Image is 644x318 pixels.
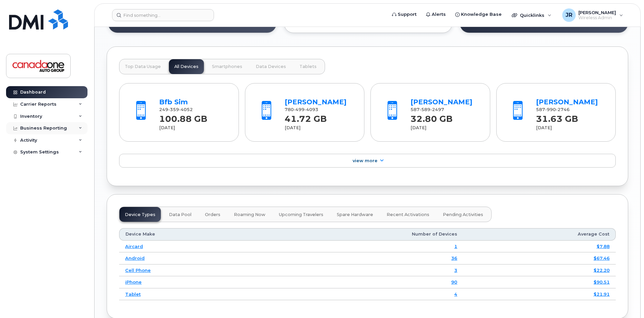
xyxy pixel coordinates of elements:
[454,244,457,249] a: 1
[125,291,141,297] a: Tablet
[234,212,265,217] span: Roaming Now
[410,110,453,124] strong: 32.80 GB
[387,212,429,217] span: Recent Activations
[125,244,143,249] a: Aircard
[337,212,373,217] span: Spare Hardware
[159,98,188,106] a: Bfb Sim
[594,255,610,261] a: $67.46
[159,110,207,124] strong: 100.88 GB
[536,107,570,112] span: 587
[285,107,318,112] span: 780
[443,212,483,217] span: Pending Activities
[285,125,352,131] div: [DATE]
[159,107,193,112] span: 249
[125,279,142,285] a: iPhone
[125,255,145,261] a: Android
[264,228,463,240] th: Number of Devices
[299,64,317,69] span: Tablets
[410,107,444,112] span: 587
[285,110,327,124] strong: 41.72 GB
[250,59,291,74] button: Data Devices
[451,8,506,21] a: Knowledge Base
[430,107,444,112] span: 2497
[410,125,478,131] div: [DATE]
[387,8,421,21] a: Support
[520,12,544,18] span: Quicklinks
[454,291,457,297] a: 4
[558,8,628,22] div: Jeff Russell
[169,212,191,217] span: Data Pool
[119,59,166,74] button: Top Data Usage
[420,107,430,112] span: 589
[212,64,242,69] span: Smartphones
[432,11,446,18] span: Alerts
[597,244,610,249] a: $7.88
[179,107,193,112] span: 4052
[451,279,457,285] a: 90
[594,268,610,273] a: $22.20
[463,228,616,240] th: Average Cost
[285,98,347,106] a: [PERSON_NAME]
[305,107,318,112] span: 4093
[256,64,286,69] span: Data Devices
[421,8,451,21] a: Alerts
[294,107,305,112] span: 499
[398,11,417,18] span: Support
[594,279,610,285] a: $90.51
[205,212,220,217] span: Orders
[461,11,502,18] span: Knowledge Base
[168,107,179,112] span: 359
[594,291,610,297] a: $21.91
[207,59,248,74] button: Smartphones
[125,64,161,69] span: Top Data Usage
[536,98,598,106] a: [PERSON_NAME]
[353,158,378,163] span: View More
[578,10,616,15] span: [PERSON_NAME]
[125,268,151,273] a: Cell Phone
[119,154,616,168] a: View More
[545,107,556,112] span: 990
[410,98,472,106] a: [PERSON_NAME]
[119,228,264,240] th: Device Make
[159,125,227,131] div: [DATE]
[566,11,572,19] span: JR
[112,9,214,21] input: Find something...
[454,268,457,273] a: 3
[279,212,323,217] span: Upcoming Travelers
[536,125,604,131] div: [DATE]
[536,110,578,124] strong: 31.63 GB
[507,8,556,22] div: Quicklinks
[294,59,322,74] button: Tablets
[556,107,570,112] span: 2746
[451,255,457,261] a: 36
[578,15,616,21] span: Wireless Admin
